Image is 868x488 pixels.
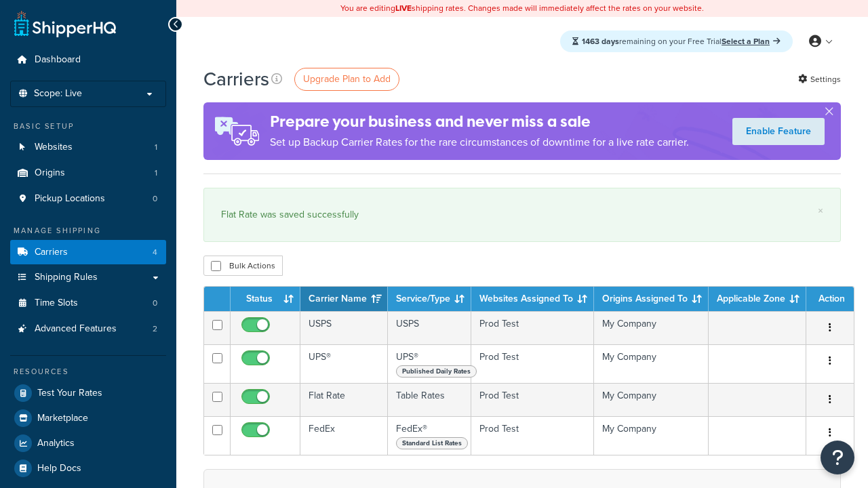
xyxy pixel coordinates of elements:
a: Shipping Rules [10,265,166,290]
a: Enable Feature [732,118,825,145]
td: FedEx [300,416,388,455]
a: × [818,205,823,216]
span: Pickup Locations [35,193,105,205]
td: FedEx® [388,416,471,455]
a: Time Slots 0 [10,291,166,316]
span: Shipping Rules [35,272,98,283]
div: Manage Shipping [10,225,166,237]
a: Websites 1 [10,135,166,160]
span: Origins [35,167,65,179]
span: Websites [35,142,73,153]
button: Open Resource Center [821,441,854,474]
span: Standard List Rates [396,437,468,449]
th: Origins Assigned To: activate to sort column ascending [594,287,709,311]
th: Applicable Zone: activate to sort column ascending [709,287,806,311]
a: ShipperHQ Home [14,10,116,37]
a: Upgrade Plan to Add [294,68,399,91]
h4: Prepare your business and never miss a sale [270,110,689,133]
td: Table Rates [388,383,471,416]
a: Help Docs [10,456,166,481]
span: Carriers [35,247,68,258]
span: Upgrade Plan to Add [303,72,391,86]
td: My Company [594,311,709,344]
a: Pickup Locations 0 [10,186,166,211]
img: ad-rules-rateshop-fe6ec290ccb7230408bd80ed9643f0289d75e0ffd9eb532fc0e269fcd187b520.png [203,102,270,160]
td: USPS [300,311,388,344]
a: Marketplace [10,406,166,430]
li: Websites [10,135,166,160]
th: Action [806,287,854,311]
a: Carriers 4 [10,240,166,265]
th: Status: activate to sort column ascending [231,287,300,311]
td: UPS® [300,344,388,383]
span: 0 [153,193,157,205]
b: LIVE [395,2,412,14]
div: remaining on your Free Trial [560,30,793,52]
h1: Carriers [203,66,269,92]
span: Time Slots [35,298,78,309]
span: Marketplace [37,413,88,424]
span: 1 [155,167,157,179]
span: Published Daily Rates [396,365,477,378]
strong: 1463 days [582,35,619,47]
a: Dashboard [10,47,166,73]
a: Analytics [10,431,166,455]
td: My Company [594,416,709,455]
p: Set up Backup Carrier Rates for the rare circumstances of downtime for a live rate carrier. [270,133,689,152]
td: My Company [594,383,709,416]
td: Prod Test [471,344,594,383]
th: Service/Type: activate to sort column ascending [388,287,471,311]
span: 1 [155,142,157,153]
th: Carrier Name: activate to sort column ascending [300,287,388,311]
button: Bulk Actions [203,256,283,276]
a: Advanced Features 2 [10,317,166,342]
li: Pickup Locations [10,186,166,211]
span: Scope: Live [34,88,82,100]
td: My Company [594,344,709,383]
a: Origins 1 [10,161,166,186]
span: Help Docs [37,463,81,474]
div: Basic Setup [10,121,166,132]
div: Flat Rate was saved successfully [221,205,823,224]
span: Analytics [37,438,75,449]
td: USPS [388,311,471,344]
a: Test Your Rates [10,381,166,405]
span: Test Your Rates [37,388,102,399]
a: Select a Plan [722,35,781,47]
li: Advanced Features [10,317,166,342]
li: Carriers [10,240,166,265]
span: 2 [153,323,157,335]
li: Time Slots [10,291,166,316]
span: Advanced Features [35,323,117,335]
li: Origins [10,161,166,186]
span: Dashboard [35,54,81,66]
td: Flat Rate [300,383,388,416]
td: Prod Test [471,311,594,344]
td: Prod Test [471,383,594,416]
span: 4 [153,247,157,258]
div: Resources [10,366,166,378]
a: Settings [798,70,841,89]
span: 0 [153,298,157,309]
td: UPS® [388,344,471,383]
th: Websites Assigned To: activate to sort column ascending [471,287,594,311]
td: Prod Test [471,416,594,455]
